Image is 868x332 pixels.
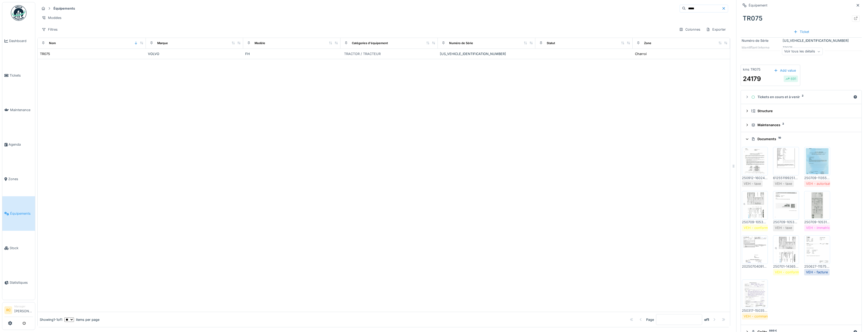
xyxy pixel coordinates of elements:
div: VEH - taxe [775,225,792,230]
div: 250709-113550-AMI-TR075-77 doc00600420250709112019.pdf [804,175,830,180]
div: 250701-143657-MVA-TR075-78 scan_HS_charroi_20250701134225.pdf [773,264,799,269]
a: Stock [2,231,35,265]
div: Filtres [39,26,60,33]
div: Équipement [749,3,767,8]
img: tsfry2hbfa4tk01jgsklwiqhff47 [774,148,798,174]
img: v9eorcphc0bwinmoazi25ys47um4 [774,192,798,218]
div: Voir tous les détails [782,48,823,55]
div: Catégories d'équipement [352,41,388,45]
div: FH [245,51,338,56]
div: TR075 [40,51,50,56]
div: Colonnes [677,26,703,33]
a: Maintenance [2,93,35,127]
img: m5rezapqb24vgbxmc3wo9xzd8gvh [743,192,767,218]
div: Modèles [39,14,64,22]
div: Showing 1 - 1 of 1 [40,317,62,322]
div: 250709-105355-AMI-TR075-78 doc00599320250709104941.pdf [742,220,768,225]
div: VEH - facture [806,270,828,275]
div: 6125511992517094120.pdf [773,175,799,180]
a: Zones [2,162,35,196]
div: VEH - autorisation [806,181,835,186]
img: hoyydbsxhamd1yy1ha930rqf18x8 [805,192,829,218]
img: b21pk01ceyjwiivbcajsp2pa68uv [805,237,829,263]
div: [US_VEHICLE_IDENTIFICATION_NUMBER] [742,38,861,43]
a: Dashboard [2,24,35,58]
a: Équipements [2,196,35,231]
summary: Maintenances2 [743,120,859,130]
strong: Équipements [51,6,77,11]
summary: Structure [743,106,859,116]
summary: Documents10 [743,134,859,144]
a: Statistiques [2,265,35,300]
span: Maintenance [10,107,33,112]
img: zpq5v1ns4b54qgtk7633gaqzwkx4 [743,148,767,174]
img: g09zyibn1d8grvc1b0gj4ure8vhq [805,148,829,174]
div: Modèle [255,41,265,45]
strong: of 1 [704,317,709,322]
div: Ticket [791,28,811,35]
div: items per page [64,317,99,322]
div: TR075 [741,12,862,25]
img: 3am3tg7uj6wh5cczpdy954qhke2f [743,237,767,263]
li: RC [4,306,12,314]
div: 20250704091336343788.pdf [742,264,768,269]
div: 250709-105333-AMI-TR075-128 doc00599220250709104921.pdf [773,220,799,225]
span: Statistiques [10,280,33,285]
div: Marque [157,41,168,45]
a: Agenda [2,127,35,162]
a: Tickets [2,58,35,93]
div: Exporter [704,26,728,33]
div: VOLVO [148,51,241,56]
div: 250709-105319-AMI-TR075-73 doc00599120250709104854.pdf [804,220,830,225]
div: 250317-150350-AMI-TR075-79 doc00454920250317145547_001.pdf [742,308,768,313]
div: Add value [772,67,798,74]
span: Dashboard [9,38,33,43]
span: Équipements [10,211,33,216]
div: 691 [785,76,796,81]
div: [US_VEHICLE_IDENTIFICATION_NUMBER] [440,51,533,56]
span: Stock [10,246,33,250]
a: RC Manager[PERSON_NAME] [4,304,33,317]
div: Manager [14,304,33,308]
div: Nom [49,41,56,45]
div: VEH - taxe [744,181,761,186]
div: VEH - conformité [744,225,771,230]
div: Numéro de Série [449,41,473,45]
div: Charroi [635,51,647,56]
li: [PERSON_NAME] [14,304,33,316]
img: 1ggqedjcls59m3ods4iljvh6ly7c [774,237,798,263]
div: Numéro de Série [742,38,781,43]
div: Statut [547,41,555,45]
div: Zone [644,41,651,45]
div: VEH - taxe [775,181,792,186]
img: Badge_color-CXgf-gQk.svg [11,5,26,21]
div: Structure [751,109,855,113]
div: Tickets en cours et à venir [751,94,851,99]
summary: Tickets en cours et à venir2 [743,92,859,102]
div: 24179 [743,74,761,84]
span: Tickets [10,73,33,78]
div: Page [646,317,654,322]
div: kms TR075 [743,67,761,72]
div: 250912-160240-AMI-TR075-128 doc00671620250912135743_015.pdf [742,175,768,180]
span: Zones [8,177,33,181]
div: VEH - conformité [775,270,803,275]
span: Agenda [9,142,33,147]
div: VEH - immatriculation/radiation [806,225,856,230]
div: TRACTOR / TRACTEUR [344,51,381,56]
img: 2zog9rg0d19mr2neo0lvo9wdiu40 [743,281,767,307]
div: 250627-115751-AMI-TR075-83 doc00580920250627114910.pdf [804,264,830,269]
div: Maintenances [751,123,855,127]
div: Documents [751,137,855,141]
div: VEH - commande [744,314,772,319]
